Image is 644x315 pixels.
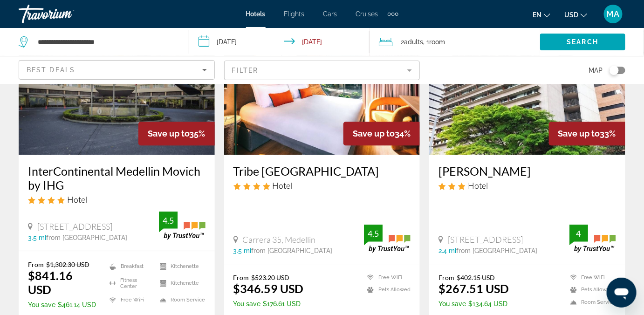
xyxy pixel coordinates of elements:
[27,64,207,75] mat-select: Sort by
[28,194,206,205] div: 4 star Hotel
[401,35,424,48] span: 2
[189,28,369,56] button: Check-in date: Sep 25, 2025 Check-out date: Sep 30, 2025
[28,301,98,308] p: $461.14 USD
[564,11,578,19] span: USD
[105,277,155,289] li: Fitness Center
[252,247,333,254] span: from [GEOGRAPHIC_DATA]
[607,9,620,19] span: MA
[438,274,454,281] span: From
[323,10,337,18] a: Cars
[28,164,206,192] a: InterContinental Medellin Movich by IHG
[569,228,588,239] div: 4
[159,212,206,239] img: trustyou-badge.svg
[549,122,625,145] div: 33%
[243,234,316,245] span: Carrera 35, Medellin
[28,260,44,268] span: From
[155,277,206,289] li: Kitchenette
[284,10,305,18] a: Flights
[363,274,411,281] li: Free WiFi
[448,234,523,245] span: [STREET_ADDRESS]
[224,60,420,81] button: Filter
[457,274,495,281] del: $402.15 USD
[438,281,509,295] ins: $267.51 USD
[567,38,599,46] span: Search
[155,294,206,306] li: Room Service
[27,66,75,74] span: Best Deals
[533,8,550,21] button: Change language
[468,180,488,191] span: Hotel
[438,300,509,308] p: $134.64 USD
[233,247,252,254] span: 3.5 mi
[607,278,637,308] iframe: Botón para iniciar la ventana de mensajería
[37,221,112,232] span: [STREET_ADDRESS]
[233,274,249,281] span: From
[430,38,445,46] span: Room
[363,286,411,294] li: Pets Allowed
[566,298,616,306] li: Room Service
[533,11,541,19] span: en
[364,225,411,252] img: trustyou-badge.svg
[252,274,290,281] del: $523.20 USD
[155,260,206,273] li: Kitchenette
[438,180,616,191] div: 3 star Hotel
[438,164,616,178] a: [PERSON_NAME]
[601,4,625,24] button: User Menu
[246,10,266,18] a: Hotels
[564,8,587,21] button: Change currency
[558,129,600,138] span: Save up to
[233,281,304,295] ins: $346.59 USD
[566,286,616,294] li: Pets Allowed
[438,300,466,308] span: You save
[589,64,603,77] span: Map
[148,129,190,138] span: Save up to
[19,2,112,26] a: Travorium
[46,234,127,241] span: from [GEOGRAPHIC_DATA]
[233,300,304,308] p: $176.61 USD
[105,260,155,273] li: Breakfast
[388,7,398,21] button: Extra navigation items
[28,234,46,241] span: 3.5 mi
[424,35,445,48] span: , 1
[343,122,420,145] div: 34%
[566,274,616,281] li: Free WiFi
[353,129,395,138] span: Save up to
[603,66,625,75] button: Toggle map
[233,180,411,191] div: 4 star Hotel
[356,10,378,18] a: Cruises
[540,34,625,50] button: Search
[28,301,55,308] span: You save
[159,215,178,226] div: 4.5
[438,247,456,254] span: 2.4 mi
[67,194,87,205] span: Hotel
[404,38,424,46] span: Adults
[46,260,89,268] del: $1,302.30 USD
[364,228,383,239] div: 4.5
[569,225,616,252] img: trustyou-badge.svg
[105,294,155,306] li: Free WiFi
[370,28,540,56] button: Travelers: 2 adults, 0 children
[273,180,293,191] span: Hotel
[456,247,537,254] span: from [GEOGRAPHIC_DATA]
[233,300,261,308] span: You save
[233,164,411,178] a: Tribe [GEOGRAPHIC_DATA]
[138,122,215,145] div: 35%
[28,268,73,296] ins: $841.16 USD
